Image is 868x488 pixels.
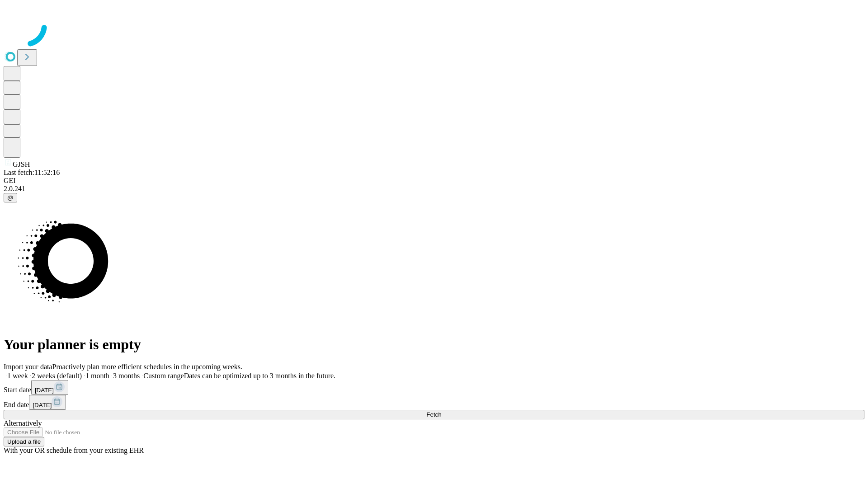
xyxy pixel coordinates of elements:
[33,402,52,408] span: [DATE]
[4,446,144,454] span: With your OR schedule from your existing EHR
[143,372,184,380] span: Custom range
[85,372,109,380] span: 1 month
[7,372,28,380] span: 1 week
[4,410,864,419] button: Fetch
[113,372,140,380] span: 3 months
[4,169,60,176] span: Last fetch: 11:52:16
[4,437,44,446] button: Upload a file
[7,194,14,201] span: @
[32,372,82,380] span: 2 weeks (default)
[4,419,42,427] span: Alternatively
[4,363,52,371] span: Import your data
[4,193,17,202] button: @
[4,380,864,395] div: Start date
[4,336,864,353] h1: Your planner is empty
[4,177,864,185] div: GEI
[4,395,864,410] div: End date
[4,185,864,193] div: 2.0.241
[29,395,66,410] button: [DATE]
[184,372,335,380] span: Dates can be optimized up to 3 months in the future.
[31,380,68,395] button: [DATE]
[426,411,441,418] span: Fetch
[52,363,242,371] span: Proactively plan more efficient schedules in the upcoming weeks.
[35,387,54,394] span: [DATE]
[13,160,30,168] span: GJSH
